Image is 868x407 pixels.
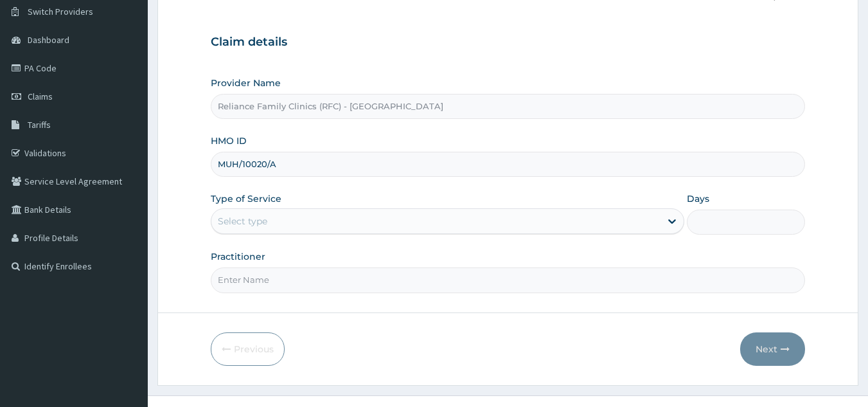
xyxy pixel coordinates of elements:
span: Tariffs [28,119,51,131]
label: HMO ID [211,134,247,147]
button: Next [740,332,805,366]
span: Claims [28,91,53,102]
span: Switch Providers [28,6,93,17]
input: Enter HMO ID [211,152,806,177]
span: Dashboard [28,34,69,46]
div: Select type [218,215,267,228]
label: Days [687,192,709,205]
label: Provider Name [211,77,281,89]
h3: Claim details [211,35,806,50]
label: Practitioner [211,250,265,263]
label: Type of Service [211,192,281,205]
input: Enter Name [211,267,806,293]
button: Previous [211,332,285,366]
